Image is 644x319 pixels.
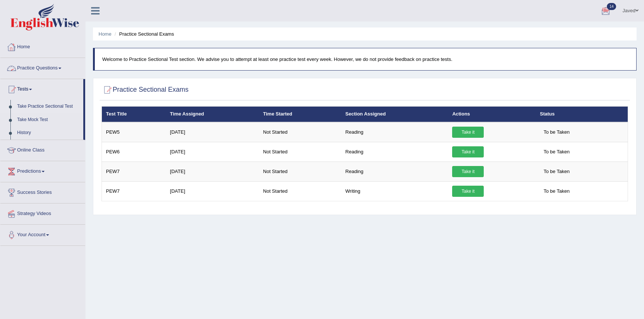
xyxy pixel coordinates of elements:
[536,107,628,122] th: Status
[540,146,573,157] span: To be Taken
[102,142,166,162] td: PEW6
[0,182,85,201] a: Success Stories
[99,31,112,37] a: Home
[259,107,341,122] th: Time Started
[452,186,484,197] a: Take it
[452,146,484,157] a: Take it
[0,204,85,222] a: Strategy Videos
[102,107,166,122] th: Test Title
[540,186,573,197] span: To be Taken
[166,122,259,142] td: [DATE]
[166,162,259,181] td: [DATE]
[102,162,166,181] td: PEW7
[166,107,259,122] th: Time Assigned
[113,30,174,38] li: Practice Sectional Exams
[540,166,573,177] span: To be Taken
[0,140,85,159] a: Online Class
[341,162,448,181] td: Reading
[540,127,573,138] span: To be Taken
[0,37,85,55] a: Home
[448,107,536,122] th: Actions
[166,142,259,162] td: [DATE]
[0,225,85,243] a: Your Account
[14,113,83,127] a: Take Mock Test
[259,181,341,201] td: Not Started
[259,142,341,162] td: Not Started
[14,100,83,113] a: Take Practice Sectional Test
[341,122,448,142] td: Reading
[14,126,83,140] a: History
[0,161,85,180] a: Predictions
[259,122,341,142] td: Not Started
[341,181,448,201] td: Writing
[607,3,616,10] span: 14
[102,122,166,142] td: PEW5
[102,181,166,201] td: PEW7
[452,166,484,177] a: Take it
[341,107,448,122] th: Section Assigned
[0,79,83,98] a: Tests
[341,142,448,162] td: Reading
[259,162,341,181] td: Not Started
[452,127,484,138] a: Take it
[166,181,259,201] td: [DATE]
[102,84,189,95] h2: Practice Sectional Exams
[102,56,629,63] p: Welcome to Practice Sectional Test section. We advise you to attempt at least one practice test e...
[0,58,85,77] a: Practice Questions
